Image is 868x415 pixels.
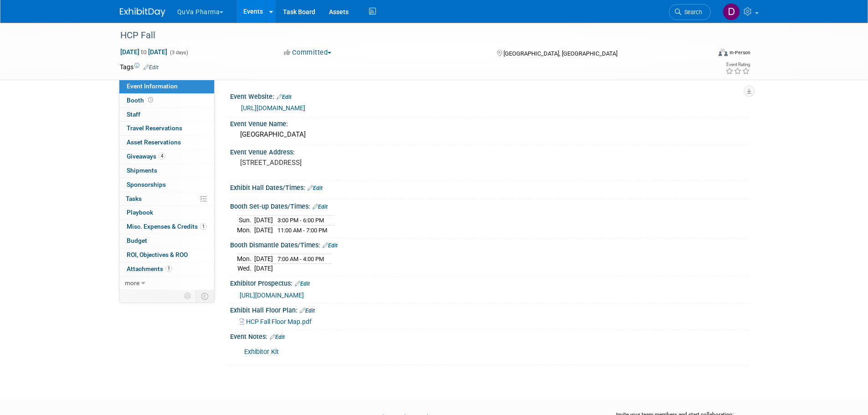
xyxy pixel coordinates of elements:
span: [GEOGRAPHIC_DATA], [GEOGRAPHIC_DATA] [503,50,617,57]
a: Budget [119,234,214,248]
span: Asset Reservations [127,138,181,146]
span: Booth [127,97,155,104]
span: more [125,279,139,287]
a: Misc. Expenses & Credits1 [119,220,214,234]
img: Format-Inperson.png [719,49,728,56]
a: Edit [270,334,285,340]
span: HCP Fall Floor Map.pdf [246,318,312,325]
span: Search [681,9,702,15]
a: HCP Fall Floor Map.pdf [240,318,312,325]
img: ExhibitDay [120,8,165,17]
span: Booth not reserved yet [146,97,155,103]
div: In-Person [729,49,750,56]
a: Asset Reservations [119,136,214,149]
a: Edit [300,307,315,314]
td: [DATE] [254,254,273,264]
div: Event Venue Name: [230,117,749,128]
a: Search [669,4,711,20]
a: Edit [277,94,292,100]
div: Event Venue Address: [230,145,749,157]
a: Giveaways4 [119,150,214,164]
a: [URL][DOMAIN_NAME] [240,292,304,299]
a: Attachments1 [119,262,214,276]
a: Edit [313,204,328,210]
td: Personalize Event Tab Strip [180,290,196,302]
div: Event Notes: [230,330,749,342]
a: Tasks [119,192,214,206]
a: Edit [144,64,159,71]
div: Exhibitor Prospectus: [230,277,749,288]
a: [URL][DOMAIN_NAME] [241,104,305,112]
span: 4 [159,153,165,159]
span: Shipments [127,167,157,174]
pre: [STREET_ADDRESS] [240,159,436,167]
span: Misc. Expenses & Credits [127,223,207,230]
div: Exhibit Hall Floor Plan: [230,303,749,315]
span: Sponsorships [127,181,166,188]
a: Edit [295,281,310,287]
div: Booth Dismantle Dates/Times: [230,238,749,250]
a: Sponsorships [119,178,214,192]
img: Danielle Mitchell [723,3,740,20]
div: Event Format [657,47,751,61]
span: 3:00 PM - 6:00 PM [277,217,324,224]
span: Budget [127,237,147,244]
a: more [119,277,214,290]
a: Travel Reservations [119,122,214,135]
td: Mon. [237,225,254,235]
span: Playbook [127,209,153,216]
div: Exhibit Hall Dates/Times: [230,181,749,193]
span: Giveaways [127,153,165,160]
span: to [139,48,148,56]
span: Travel Reservations [127,124,182,132]
a: Shipments [119,164,214,178]
a: Booth [119,94,214,108]
td: [DATE] [254,215,273,225]
a: Exhibitor Kit [244,348,279,356]
span: Tasks [126,195,142,202]
div: [GEOGRAPHIC_DATA] [237,128,742,142]
span: Staff [127,111,140,118]
a: Staff [119,108,214,122]
a: ROI, Objectives & ROO [119,248,214,262]
td: [DATE] [254,225,273,235]
span: Attachments [127,265,172,272]
span: [DATE] [DATE] [120,48,168,56]
td: Wed. [237,264,254,273]
div: Booth Set-up Dates/Times: [230,200,749,211]
td: Tags [120,62,159,72]
span: ROI, Objectives & ROO [127,251,188,258]
a: Edit [323,242,338,249]
span: 11:00 AM - 7:00 PM [277,227,327,234]
span: (3 days) [169,50,188,56]
span: 1 [165,265,172,272]
span: 7:00 AM - 4:00 PM [277,256,324,262]
span: 1 [200,223,207,230]
div: Event Rating [725,62,750,67]
div: Event Website: [230,90,749,102]
a: Edit [308,185,323,191]
td: [DATE] [254,264,273,273]
td: Sun. [237,215,254,225]
td: Mon. [237,254,254,264]
button: Committed [281,48,335,57]
a: Event Information [119,80,214,93]
td: Toggle Event Tabs [195,290,214,302]
span: Event Information [127,82,178,90]
a: Playbook [119,206,214,220]
div: HCP Fall [117,27,697,44]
